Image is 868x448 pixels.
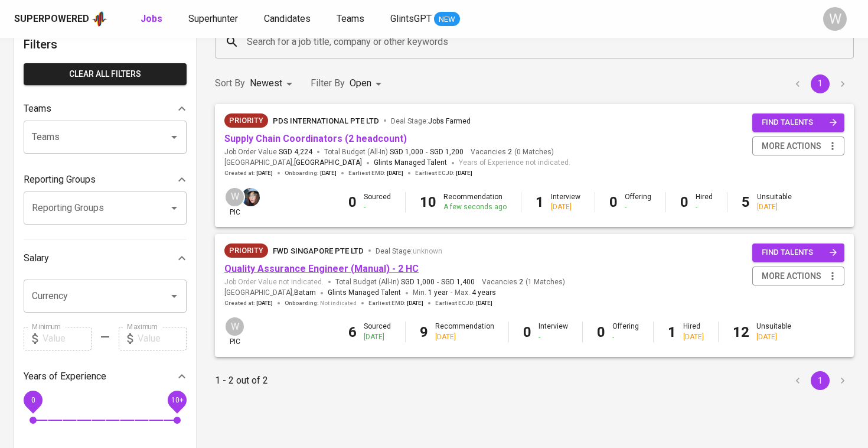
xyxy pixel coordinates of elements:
span: SGD 1,200 [430,147,464,157]
span: Not indicated [320,299,357,307]
span: [DATE] [256,169,273,177]
div: - [539,332,568,342]
button: more actions [752,137,844,156]
button: page 1 [811,371,830,390]
span: SGD 1,000 [390,147,423,157]
div: W [224,187,245,207]
span: SGD 1,000 [401,277,435,287]
span: Glints Managed Talent [374,158,447,167]
div: [DATE] [364,332,391,342]
b: 1 [536,194,544,210]
span: 10+ [171,395,183,404]
p: Newest [250,76,282,90]
span: Min. [413,288,448,297]
span: GlintsGPT [390,13,432,24]
p: Sort By [215,76,245,90]
span: Onboarding : [285,299,357,307]
div: Hired [683,322,704,342]
div: [DATE] [683,332,704,342]
b: 0 [523,324,531,340]
p: Salary [24,251,49,265]
div: [DATE] [435,332,494,342]
button: Open [166,129,182,145]
span: 4 years [472,288,496,297]
a: Candidates [264,12,313,27]
span: Glints Managed Talent [328,288,401,297]
div: Sourced [364,322,391,342]
span: Earliest EMD : [348,169,403,177]
span: Deal Stage : [376,247,442,255]
span: [DATE] [476,299,492,307]
b: 9 [420,324,428,340]
span: Total Budget (All-In) [335,277,475,287]
span: more actions [762,139,821,154]
button: more actions [752,267,844,286]
div: Hired [696,192,713,212]
div: New Job received from Demand Team [224,244,268,258]
div: [DATE] [757,202,792,212]
div: W [224,316,245,337]
input: Value [138,327,187,350]
span: find talents [762,116,837,129]
div: Recommendation [443,192,507,212]
div: Interview [539,322,568,342]
b: Jobs [141,13,162,24]
button: Open [166,200,182,216]
div: Offering [612,322,639,342]
span: Teams [337,13,364,24]
span: Superhunter [188,13,238,24]
span: Deal Stage : [391,117,471,125]
button: page 1 [811,74,830,93]
button: Clear All filters [24,63,187,85]
span: Created at : [224,169,273,177]
b: 1 [668,324,676,340]
div: W [823,7,847,31]
b: 0 [609,194,618,210]
span: SGD 4,224 [279,147,312,157]
p: Years of Experience [24,369,106,384]
span: Vacancies ( 1 Matches ) [482,277,565,287]
a: Quality Assurance Engineer (Manual) - 2 HC [224,263,419,274]
button: find talents [752,244,844,262]
span: Open [350,77,371,89]
div: Interview [551,192,580,212]
span: Job Order Value [224,147,312,157]
div: Open [350,73,386,95]
div: Newest [250,73,296,95]
span: - [426,147,428,157]
div: - [364,202,391,212]
div: [DATE] [756,332,791,342]
a: Superhunter [188,12,240,27]
div: Superpowered [14,12,89,26]
span: Years of Experience not indicated. [459,157,570,169]
a: Superpoweredapp logo [14,10,107,28]
span: [DATE] [320,169,337,177]
span: [DATE] [456,169,472,177]
nav: pagination navigation [787,74,854,93]
p: Reporting Groups [24,173,96,187]
span: [DATE] [256,299,273,307]
button: Open [166,288,182,304]
a: Supply Chain Coordinators (2 headcount) [224,133,407,144]
b: 0 [597,324,605,340]
div: Teams [24,97,187,121]
div: Years of Experience [24,365,187,388]
span: Clear All filters [33,67,177,82]
span: 2 [506,147,512,157]
div: Unsuitable [757,192,792,212]
div: - [625,202,651,212]
div: Recommendation [435,322,494,342]
nav: pagination navigation [787,371,854,390]
span: Max. [455,288,496,297]
span: [GEOGRAPHIC_DATA] , [224,287,316,299]
div: - [696,202,713,212]
button: find talents [752,113,844,132]
span: 0 [31,395,35,404]
span: find talents [762,246,837,259]
span: Earliest ECJD : [435,299,492,307]
p: 1 - 2 out of 2 [215,374,268,388]
span: Created at : [224,299,273,307]
div: Salary [24,246,187,270]
span: Priority [224,245,268,257]
b: 5 [742,194,750,210]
